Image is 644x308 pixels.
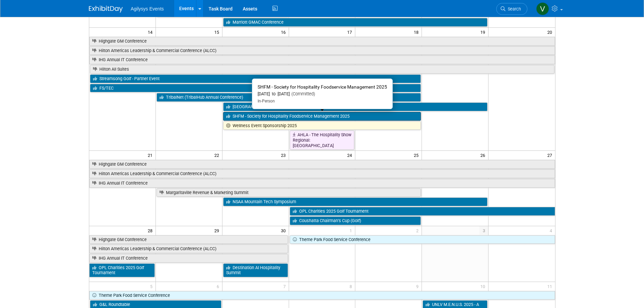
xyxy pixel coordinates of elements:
a: Hilton Americas Leadership & Commercial Conference (ALCC) [89,46,555,55]
span: 2 [415,226,422,235]
div: [DATE] to [DATE] [258,91,387,97]
a: IHG Annual IT Conference [89,179,555,188]
a: Theme Park Food Service Conference [89,291,555,300]
a: Highgate GM Conference [89,235,288,244]
span: In-Person [258,99,275,103]
img: ExhibitDay [89,6,123,13]
span: SHFM - Society for Hospitality Foodservice Management 2025 [258,84,387,90]
span: 20 [547,28,555,36]
span: 14 [147,28,156,36]
span: 17 [347,28,355,36]
span: 22 [214,151,222,159]
a: SHFM - Society for Hospitality Foodservice Management 2025 [223,112,421,121]
span: 5 [149,282,156,290]
img: Vaitiare Munoz [536,2,549,15]
span: Search [505,6,521,11]
a: Hilton Americas Leadership & Commercial Conference (ALCC) [89,244,288,253]
span: (Committed) [290,91,315,96]
span: 29 [214,226,222,235]
a: Search [496,3,527,15]
a: IHG Annual IT Conference [89,254,288,263]
a: Wellness Event Sponsorship 2025 [223,121,421,130]
a: Hilton Americas Leadership & Commercial Conference (ALCC) [89,169,555,178]
a: Highgate GM Conference [89,160,555,169]
span: 6 [216,282,222,290]
a: OPL Charities 2025 Golf Tournament [89,263,155,277]
span: 18 [413,28,422,36]
a: Streamsong Golf - Partner Event [90,74,421,83]
a: Highgate GM Conference [89,37,555,46]
span: 8 [349,282,355,290]
a: AHLA - The Hospitality Show Regional: [GEOGRAPHIC_DATA] [290,131,355,150]
span: 25 [413,151,422,159]
span: 11 [547,282,555,290]
span: 30 [280,226,289,235]
span: 21 [147,151,156,159]
a: Hilton All Suites [90,65,554,74]
span: 15 [214,28,222,36]
span: 26 [480,151,488,159]
span: 10 [480,282,488,290]
span: 27 [547,151,555,159]
a: Destination AI Hospitality Summit [223,263,288,277]
a: Theme Park Food Service Conference [290,235,555,244]
span: 3 [479,226,488,235]
span: 4 [549,226,555,235]
span: 1 [349,226,355,235]
a: Margaritaville Revenue & Marketing Summit [157,188,421,197]
span: 9 [415,282,422,290]
a: Marriott GMAC Conference [223,18,487,27]
span: 16 [280,28,289,36]
span: 23 [280,151,289,159]
a: NSAA Mountain Tech Symposium [223,197,487,206]
a: IHG Annual IT Conference [89,55,555,64]
span: 7 [283,282,289,290]
a: FS/TEC [90,84,288,93]
span: 19 [480,28,488,36]
a: [GEOGRAPHIC_DATA] - [GEOGRAPHIC_DATA] Show [223,102,487,111]
a: Coushatta Chairman’s Cup (Golf) [290,216,421,225]
span: Agilysys Events [131,6,164,11]
span: 28 [147,226,156,235]
span: 24 [347,151,355,159]
a: TribalNet (TribalHub Annual Conference) [157,93,421,102]
a: OPL Charities 2025 Golf Tournament [290,207,555,216]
